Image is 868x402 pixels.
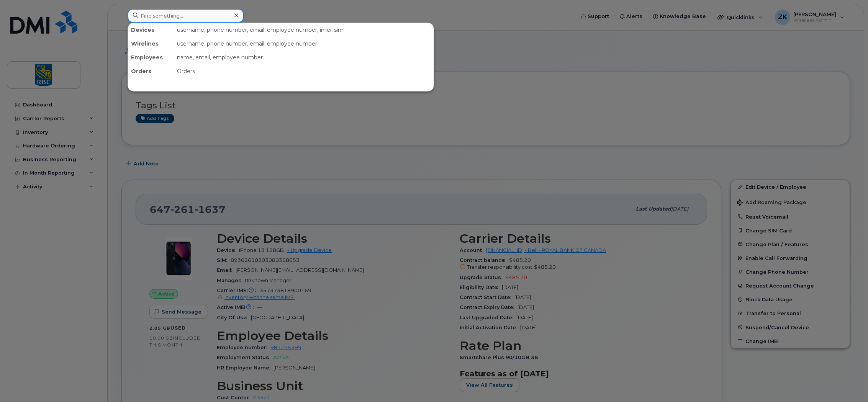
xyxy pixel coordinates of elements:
[128,37,174,51] div: Wirelines
[128,64,174,78] div: Orders
[174,64,434,78] div: Orders
[174,23,434,37] div: username, phone number, email, employee number, imei, sim
[174,51,434,64] div: name, email, employee number
[174,37,434,51] div: username, phone number, email, employee number
[128,51,174,64] div: Employees
[128,23,174,37] div: Devices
